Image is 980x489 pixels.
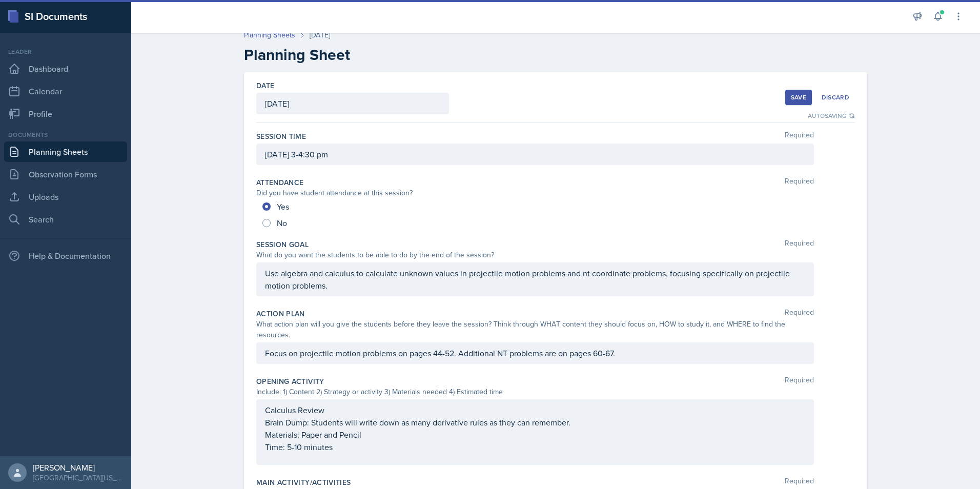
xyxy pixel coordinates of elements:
[785,239,814,250] span: Required
[785,131,814,141] span: Required
[256,319,814,340] div: What action plan will you give the students before they leave the session? Think through WHAT con...
[785,90,812,105] button: Save
[265,148,805,160] p: [DATE] 3-4:30 pm
[4,130,127,139] div: Documents
[4,187,127,207] a: Uploads
[4,246,127,266] div: Help & Documentation
[265,404,805,416] p: Calculus Review
[265,416,805,429] p: Brain Dump: Students will write down as many derivative rules as they can remember.
[277,201,289,212] span: Yes
[265,347,805,359] p: Focus on projectile motion problems on pages 44-52. Additional NT problems are on pages 60-67.
[256,177,304,188] label: Attendance
[256,80,274,91] label: Date
[310,30,330,40] div: [DATE]
[816,90,855,105] button: Discard
[256,376,324,386] label: Opening Activity
[785,177,814,188] span: Required
[256,239,309,250] label: Session Goal
[265,429,805,441] p: Materials: Paper and Pencil
[256,309,305,319] label: Action Plan
[256,188,814,198] div: Did you have student attendance at this session?
[4,58,127,79] a: Dashboard
[277,218,287,228] span: No
[785,309,814,319] span: Required
[265,441,805,453] p: Time: 5-10 minutes
[808,111,855,120] div: Autosaving
[4,81,127,101] a: Calendar
[244,30,295,40] a: Planning Sheets
[4,141,127,162] a: Planning Sheets
[265,267,805,292] p: Use algebra and calculus to calculate unknown values in projectile motion problems and nt coordin...
[4,47,127,56] div: Leader
[33,473,123,483] div: [GEOGRAPHIC_DATA][US_STATE] in [GEOGRAPHIC_DATA]
[256,131,306,141] label: Session Time
[785,376,814,386] span: Required
[256,386,814,397] div: Include: 1) Content 2) Strategy or activity 3) Materials needed 4) Estimated time
[4,164,127,185] a: Observation Forms
[785,477,814,487] span: Required
[791,93,806,101] div: Save
[822,93,849,101] div: Discard
[256,250,814,260] div: What do you want the students to be able to do by the end of the session?
[4,209,127,230] a: Search
[244,46,867,64] h2: Planning Sheet
[4,104,127,124] a: Profile
[33,462,123,473] div: [PERSON_NAME]
[256,477,351,487] label: Main Activity/Activities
